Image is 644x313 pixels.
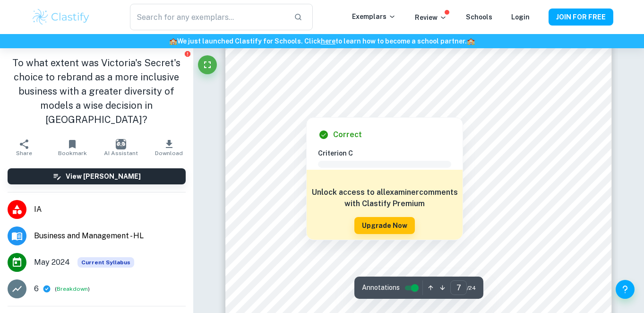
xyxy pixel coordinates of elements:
[466,13,492,21] a: Schools
[48,134,96,161] button: Bookmark
[155,150,183,156] span: Download
[77,257,134,268] span: Current Syllabus
[55,285,90,294] span: ( )
[34,204,186,215] span: IA
[77,257,134,268] div: This exemplar is based on the current syllabus. Feel free to refer to it for inspiration/ideas wh...
[616,280,635,299] button: Help and Feedback
[198,55,217,74] button: Fullscreen
[58,150,87,156] span: Bookmark
[8,168,186,184] button: View [PERSON_NAME]
[116,139,126,149] img: AI Assistant
[318,148,459,158] h6: Criterion C
[34,283,39,295] p: 6
[467,284,476,292] span: / 24
[66,171,141,182] h6: View [PERSON_NAME]
[16,150,32,156] span: Share
[169,37,177,45] span: 🏫
[130,4,286,30] input: Search for any exemplars...
[354,217,415,234] button: Upgrade Now
[362,283,400,293] span: Annotations
[511,13,530,21] a: Login
[415,12,447,23] p: Review
[57,285,88,293] button: Breakdown
[549,9,613,26] button: JOIN FOR FREE
[104,150,138,156] span: AI Assistant
[352,11,396,22] p: Exemplars
[321,37,335,45] a: here
[333,129,362,140] h6: Correct
[311,187,458,209] h6: Unlock access to all examiner comments with Clastify Premium
[184,50,191,57] button: Report issue
[31,8,91,26] img: Clastify logo
[467,37,475,45] span: 🏫
[34,230,186,242] span: Business and Management - HL
[96,134,145,161] button: AI Assistant
[34,257,70,268] span: May 2024
[2,36,642,46] h6: We just launched Clastify for Schools. Click to learn how to become a school partner.
[8,56,186,127] h1: To what extent was Victoria's Secret's choice to rebrand as a more inclusive business with a grea...
[145,134,193,161] button: Download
